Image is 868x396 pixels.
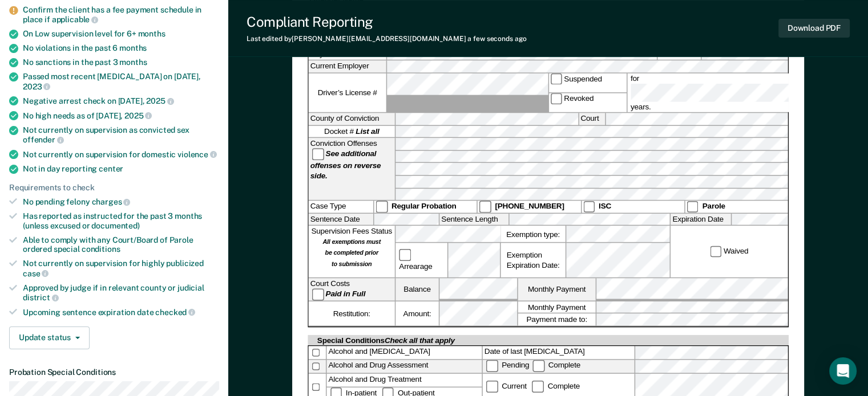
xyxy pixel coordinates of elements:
div: Special Conditions [316,335,457,345]
div: Conviction Offenses [309,138,395,200]
label: Complete [531,361,582,370]
div: Restitution: [309,301,395,326]
span: 2025 [124,111,152,120]
input: Suspended [551,74,562,85]
span: charges [92,197,131,206]
input: ISC [583,201,595,213]
span: district [23,293,59,302]
span: 2025 [146,96,173,105]
label: Suspended [548,74,626,92]
label: Court [579,113,604,125]
label: Date of last [MEDICAL_DATA] [483,346,635,360]
div: No high needs as of [DATE], [23,111,219,121]
label: Monthly Payment [518,279,596,301]
span: offender [23,135,64,144]
div: Exemption Expiration Date: [501,243,566,277]
strong: [PHONE_NUMBER] [495,202,564,210]
div: Last edited by [PERSON_NAME][EMAIL_ADDRESS][DOMAIN_NAME] [247,35,526,43]
div: Not currently on supervision for highly publicized [23,259,219,278]
strong: All exemptions must be completed prior to submission [322,238,381,268]
span: 2023 [23,82,50,91]
label: Arrearage [397,250,446,272]
div: Able to comply with any Court/Board of Parole ordered special [23,235,219,255]
span: Check all that apply [385,336,455,345]
span: Docket # [324,126,379,137]
input: Parole [687,201,698,213]
label: Monthly Payment [518,301,596,313]
div: No pending felony [23,197,219,207]
input: Regular Probation [376,201,387,213]
input: for years. [631,84,802,102]
span: checked [155,308,195,317]
div: No sanctions in the past 3 [23,58,219,67]
label: Expiration Date [671,214,731,226]
strong: Parole [703,202,725,210]
label: Driver’s License # [309,74,386,112]
div: Upcoming sentence expiration date [23,307,219,317]
label: Waived [708,246,750,258]
label: Exemption type: [501,226,566,243]
strong: ISC [599,202,611,210]
label: Balance [395,279,439,301]
div: Compliant Reporting [247,14,526,30]
div: Open Intercom Messenger [829,357,857,385]
div: Alcohol and Drug Assessment [326,360,482,373]
div: Confirm the client has a fee payment schedule in place if applicable [23,5,219,25]
div: Not in day reporting [23,164,219,174]
div: Approved by judge if in relevant county or judicial [23,283,219,303]
span: conditions [82,244,120,254]
div: Requirements to check [9,183,219,193]
span: violence [177,150,217,159]
span: documented) [91,221,139,230]
button: Download PDF [778,19,850,38]
div: Alcohol and Drug Treatment [326,374,482,386]
span: case [23,269,49,278]
div: On Low supervision level for 6+ [23,29,219,39]
strong: List all [356,127,379,136]
div: Negative arrest check on [DATE], [23,96,219,106]
label: Amount: [395,301,439,326]
input: Complete [532,360,544,371]
input: See additional offenses on reverse side. [312,149,324,160]
div: Passed most recent [MEDICAL_DATA] on [DATE], [23,72,219,91]
input: Waived [710,246,721,258]
strong: Regular Probation [391,202,457,210]
span: months [119,58,147,67]
div: Supervision Fees Status [309,226,395,278]
label: Pending [485,361,531,370]
input: Pending [486,360,498,371]
dt: Probation Special Conditions [9,368,219,377]
label: Sentence Length [439,214,508,226]
div: Alcohol and [MEDICAL_DATA] [326,346,482,360]
label: County of Conviction [309,113,395,125]
div: Has reported as instructed for the past 3 months (unless excused or [23,211,219,231]
input: [PHONE_NUMBER] [479,201,491,213]
div: No violations in the past 6 [23,43,219,53]
label: for years. [629,74,804,112]
label: Complete [530,382,582,390]
span: center [99,164,123,173]
input: Paid in Full [312,289,324,300]
label: Sentence Date [309,214,373,226]
span: a few seconds ago [467,35,526,43]
div: Not currently on supervision for domestic [23,149,219,160]
strong: Paid in Full [326,289,366,298]
input: Complete [532,381,543,392]
label: Current [485,382,528,390]
label: Revoked [548,93,626,112]
span: months [138,29,165,38]
input: Revoked [551,93,562,105]
div: Case Type [309,201,373,213]
div: Not currently on supervision as convicted sex [23,125,219,145]
input: Current [486,381,498,392]
span: months [119,43,147,52]
strong: See additional offenses on reverse side. [310,149,381,179]
label: Current Employer [309,61,386,73]
div: Court Costs [309,279,395,301]
button: Update status [9,326,90,349]
input: Arrearage [399,250,410,261]
label: Payment made to: [518,314,596,326]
